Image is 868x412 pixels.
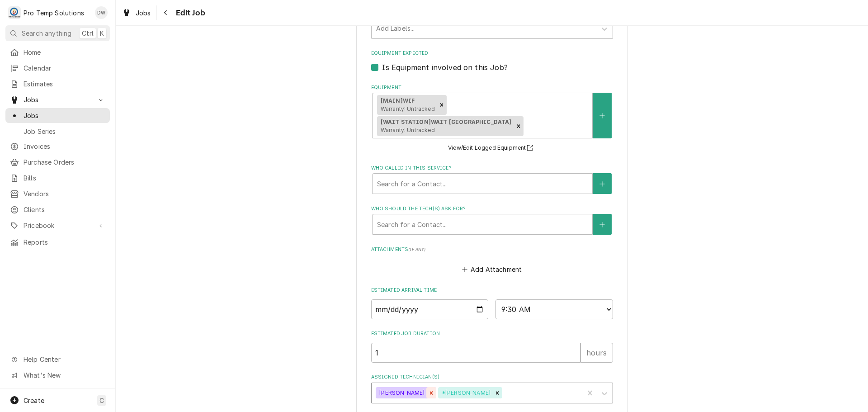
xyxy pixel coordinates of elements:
a: Jobs [118,5,155,20]
a: Go to Help Center [5,352,110,367]
a: Go to Pricebook [5,218,110,233]
input: Date [371,299,489,319]
div: Remove Dakota Williams [426,387,436,399]
a: Clients [5,202,110,217]
span: C [99,396,104,405]
button: Create New Contact [593,173,612,194]
div: Estimated Job Duration [371,330,613,362]
a: Home [5,45,110,60]
label: Attachments [371,246,613,253]
span: Ctrl [82,28,94,38]
button: Navigate back [159,5,173,20]
button: Add Attachment [460,263,524,276]
svg: Create New Contact [599,222,605,228]
div: Who should the tech(s) ask for? [371,205,613,235]
span: Bills [24,173,105,183]
svg: Create New Contact [599,181,605,187]
span: K [100,28,104,38]
div: P [8,6,21,19]
span: Jobs [24,111,105,120]
span: Help Center [24,355,104,364]
span: Warranty: Untracked [381,127,435,133]
select: Time Select [495,299,613,319]
span: Edit Job [173,7,205,19]
label: Who called in this service? [371,165,613,172]
span: Calendar [24,63,105,73]
a: Jobs [5,108,110,123]
div: Pro Temp Solutions's Avatar [8,6,21,19]
div: Equipment Expected [371,50,613,73]
div: hours [580,343,613,363]
span: Pricebook [24,221,92,230]
span: Invoices [24,142,105,151]
label: Estimated Arrival Time [371,287,613,294]
a: Purchase Orders [5,155,110,170]
a: Go to Jobs [5,92,110,107]
label: Assigned Technician(s) [371,374,613,381]
div: Remove [object Object] [437,95,447,115]
strong: [MAIN] WIF [381,97,415,104]
div: Attachments [371,246,613,276]
span: What's New [24,370,104,380]
button: Create New Equipment [593,93,612,138]
label: Estimated Job Duration [371,330,613,337]
span: Purchase Orders [24,157,105,167]
div: Remove *Kevin Williams [492,387,502,399]
button: Search anythingCtrlK [5,25,110,41]
button: Create New Contact [593,214,612,235]
span: Warranty: Untracked [381,105,435,112]
label: Is Equipment involved on this Job? [382,62,508,73]
span: Reports [24,237,105,247]
span: Clients [24,205,105,214]
svg: Create New Equipment [599,113,605,119]
a: Job Series [5,124,110,139]
span: Jobs [136,8,151,18]
label: Equipment [371,84,613,91]
div: [PERSON_NAME] [376,387,426,399]
span: Vendors [24,189,105,199]
a: Bills [5,170,110,185]
span: Job Series [24,127,105,136]
div: Equipment [371,84,613,154]
div: *[PERSON_NAME] [438,387,492,399]
div: Remove [object Object] [514,116,524,136]
div: Pro Temp Solutions [24,8,84,18]
a: Invoices [5,139,110,154]
label: Equipment Expected [371,50,613,57]
a: Go to What's New [5,368,110,383]
span: Home [24,47,105,57]
button: View/Edit Logged Equipment [447,142,537,154]
a: Vendors [5,186,110,201]
span: Jobs [24,95,92,104]
a: Calendar [5,61,110,76]
div: DW [95,6,108,19]
span: Estimates [24,79,105,89]
div: Who called in this service? [371,165,613,194]
span: ( if any ) [408,247,425,252]
div: Estimated Arrival Time [371,287,613,319]
a: Reports [5,235,110,250]
strong: [WAIT STATION] WAIT [GEOGRAPHIC_DATA] [381,118,512,125]
div: Assigned Technician(s) [371,374,613,403]
span: Create [24,397,44,404]
div: Dana Williams's Avatar [95,6,108,19]
span: Search anything [22,28,71,38]
label: Who should the tech(s) ask for? [371,205,613,213]
a: Estimates [5,76,110,91]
